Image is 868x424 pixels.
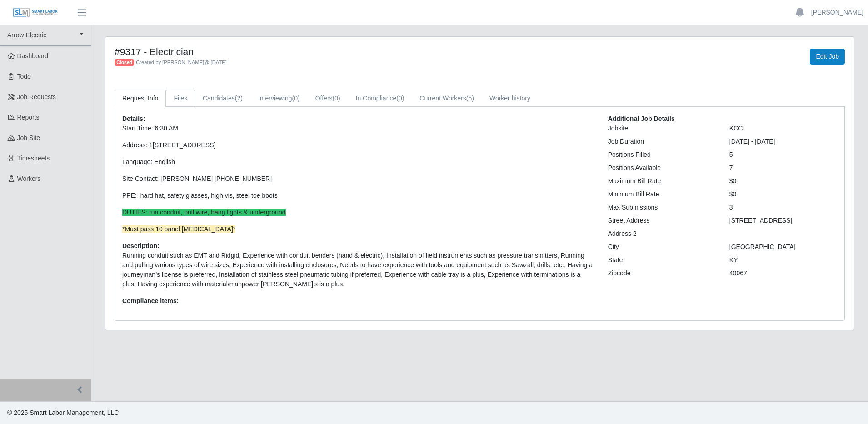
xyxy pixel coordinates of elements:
[723,137,844,146] div: [DATE] - [DATE]
[601,176,723,186] div: Maximum Bill Rate
[308,90,348,107] a: Offers
[122,124,594,133] p: Start Time: 6:30 AM
[115,59,134,66] span: Closed
[122,297,179,304] b: Compliance items:
[601,190,723,199] div: Minimum Bill Rate
[396,95,404,102] span: (0)
[122,242,160,249] b: Description:
[723,150,844,160] div: 5
[122,251,594,289] p: Running conduit such as EMT and Ridgid, Experience with conduit benders (hand & electric), Instal...
[723,203,844,212] div: 3
[412,90,482,107] a: Current Workers
[601,124,723,133] div: Jobsite
[292,95,300,102] span: (0)
[122,175,272,182] span: Site Contact: [PERSON_NAME] [PHONE_NUMBER]
[601,163,723,173] div: Positions Available
[250,90,308,107] a: Interviewing
[723,163,844,173] div: 7
[810,49,845,65] a: Edit Job
[601,242,723,252] div: City
[17,73,31,80] span: Todo
[195,90,250,107] a: Candidates
[348,90,412,107] a: In Compliance
[601,255,723,265] div: State
[17,155,50,162] span: Timesheets
[723,269,844,278] div: 40067
[723,242,844,252] div: [GEOGRAPHIC_DATA]
[122,115,145,122] b: Details:
[136,60,227,65] span: Created by [PERSON_NAME] @ [DATE]
[601,269,723,278] div: Zipcode
[17,175,41,182] span: Workers
[7,409,119,416] span: © 2025 Smart Labor Management, LLC
[811,8,863,17] a: [PERSON_NAME]
[601,203,723,212] div: Max Submissions
[601,150,723,160] div: Positions Filled
[17,93,56,100] span: Job Requests
[115,90,166,107] a: Request Info
[115,46,535,57] h4: #9317 - Electrician
[235,95,243,102] span: (2)
[601,229,723,239] div: Address 2
[166,90,195,107] a: Files
[122,140,594,150] p: Address: 1
[723,216,844,225] div: [STREET_ADDRESS]
[723,176,844,186] div: $0
[17,114,40,121] span: Reports
[601,137,723,146] div: Job Duration
[122,158,175,165] span: Language: English
[153,141,215,149] span: [STREET_ADDRESS]
[723,190,844,199] div: $0
[13,8,58,18] img: SLM Logo
[122,209,286,216] span: DUTIES: run conduit, pull wire, hang lights & underground
[601,216,723,225] div: Street Address
[608,115,675,122] b: Additional Job Details
[482,90,538,107] a: Worker history
[466,95,474,102] span: (5)
[333,95,340,102] span: (0)
[723,255,844,265] div: KY
[723,124,844,133] div: KCC
[17,52,49,60] span: Dashboard
[122,225,235,233] span: *Must pass 10 panel [MEDICAL_DATA]*
[122,192,278,199] span: PPE: hard hat, safety glasses, high vis, steel toe boots
[17,134,40,141] span: job site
